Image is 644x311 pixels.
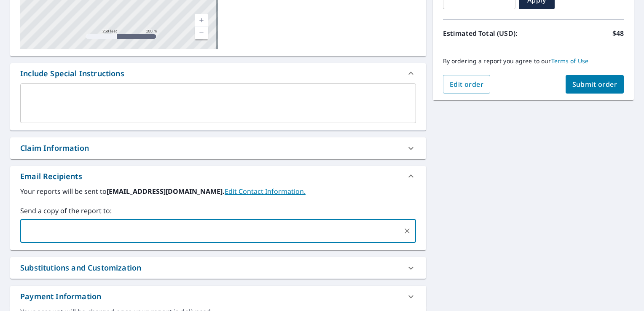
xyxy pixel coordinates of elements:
div: Claim Information [10,137,426,159]
button: Submit order [566,75,624,94]
a: Current Level 17, Zoom In [195,14,208,27]
p: By ordering a report you agree to our [443,57,624,65]
button: Edit order [443,75,491,94]
label: Your reports will be sent to [20,186,416,196]
span: Edit order [450,80,484,89]
p: Estimated Total (USD): [443,28,534,38]
div: Include Special Instructions [20,68,124,79]
a: Terms of Use [551,57,589,65]
span: Submit order [572,80,617,89]
div: Payment Information [20,291,101,302]
a: Current Level 17, Zoom Out [195,27,208,39]
button: Clear [401,225,413,237]
div: Substitutions and Customization [20,262,141,273]
label: Send a copy of the report to: [20,206,416,216]
p: $48 [612,28,624,38]
div: Email Recipients [20,171,82,182]
div: Payment Information [10,286,426,307]
div: Email Recipients [10,166,426,186]
a: EditContactInfo [225,187,306,196]
div: Claim Information [20,142,89,154]
div: Include Special Instructions [10,63,426,83]
b: [EMAIL_ADDRESS][DOMAIN_NAME]. [107,187,225,196]
div: Substitutions and Customization [10,257,426,279]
